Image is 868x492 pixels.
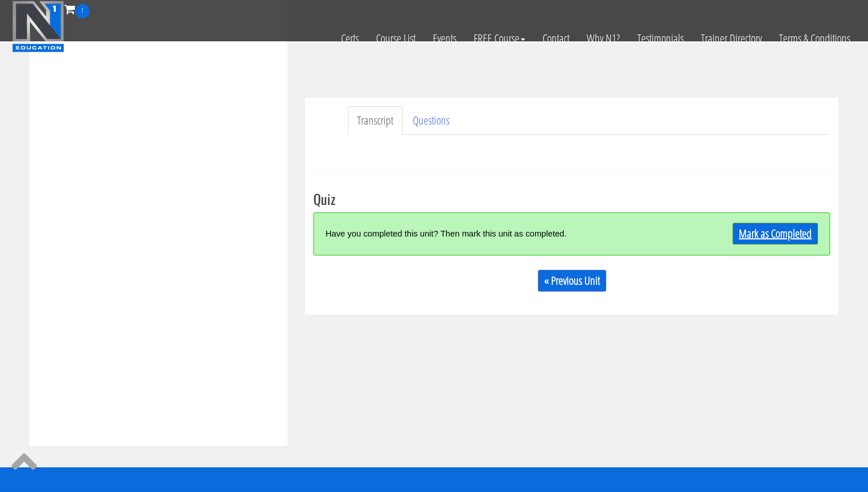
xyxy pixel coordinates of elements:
span: 1 [75,4,90,18]
a: Contact [534,18,578,59]
a: Mark as Completed [733,223,818,245]
a: Transcript [348,106,402,135]
a: Terms & Conditions [770,18,859,59]
a: Course List [367,18,424,59]
a: FREE Course [465,18,534,59]
a: Trainer Directory [692,18,770,59]
h3: Quiz [313,191,830,206]
img: n1-education [12,1,64,52]
a: Why N1? [578,18,629,59]
div: Have you completed this unit? Then mark this unit as completed. [325,222,689,246]
a: Certs [332,18,367,59]
a: « Previous Unit [538,270,606,292]
a: Events [424,18,465,59]
a: Testimonials [629,18,692,59]
a: Questions [404,106,459,135]
a: 1 [64,1,90,17]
